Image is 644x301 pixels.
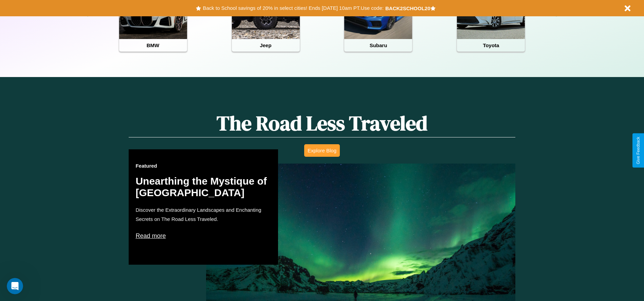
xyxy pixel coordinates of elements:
b: BACK2SCHOOL20 [385,5,430,11]
iframe: Intercom live chat [7,278,23,294]
h1: The Road Less Traveled [129,109,515,137]
button: Back to School savings of 20% in select cities! Ends [DATE] 10am PT.Use code: [201,3,385,13]
h4: Jeep [232,39,300,52]
h4: Toyota [457,39,525,52]
button: Explore Blog [304,144,340,157]
h4: BMW [119,39,187,52]
h4: Subaru [344,39,412,52]
div: Give Feedback [636,137,641,164]
p: Read more [135,230,271,241]
h2: Unearthing the Mystique of [GEOGRAPHIC_DATA] [135,175,271,199]
h3: Featured [135,163,271,169]
p: Discover the Extraordinary Landscapes and Enchanting Secrets on The Road Less Traveled. [135,205,271,224]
